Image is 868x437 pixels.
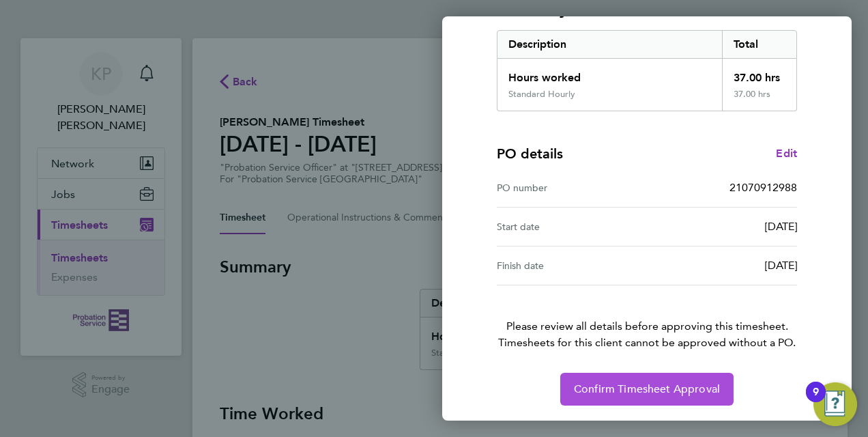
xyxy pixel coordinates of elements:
[497,218,647,235] div: Start date
[560,373,734,406] button: Confirm Timesheet Approval
[497,31,722,58] div: Description
[647,218,797,235] div: [DATE]
[776,147,797,160] span: Edit
[480,335,813,351] span: Timesheets for this client cannot be approved without a PO.
[497,257,647,274] div: Finish date
[813,382,857,426] button: Open Resource Center, 9 new notifications
[497,180,647,196] div: PO number
[776,145,797,162] a: Edit
[497,144,563,163] h4: PO details
[722,89,797,111] div: 37.00 hrs
[574,382,720,396] span: Confirm Timesheet Approval
[497,30,797,111] div: Summary of 04 - 10 Aug 2025
[722,31,797,58] div: Total
[497,59,722,89] div: Hours worked
[729,181,797,194] span: 21070912988
[508,89,575,100] div: Standard Hourly
[722,59,797,89] div: 37.00 hrs
[480,285,813,351] p: Please review all details before approving this timesheet.
[813,392,819,410] div: 9
[647,257,797,274] div: [DATE]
